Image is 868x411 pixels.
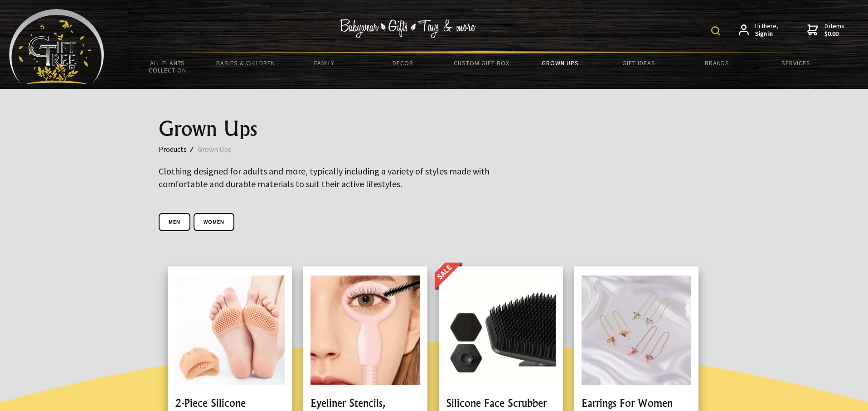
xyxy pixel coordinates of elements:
[824,22,844,38] span: 0 items
[364,53,442,73] a: Decor
[285,53,364,73] a: Family
[128,53,207,80] a: All Plants Collection
[198,143,242,155] a: Grown Ups
[807,22,844,38] a: 0 items$0.00
[824,30,844,38] strong: $0.00
[159,118,710,140] h1: Grown Ups
[711,26,720,35] img: product search
[9,9,104,84] img: Babyware - Gifts - Toys and more...
[756,53,835,73] a: Services
[434,262,466,292] img: OnSale
[739,22,778,38] a: Hi there,Sign in
[442,53,521,73] a: Custom Gift Box
[755,30,778,38] strong: Sign in
[678,53,756,73] a: Brands
[755,22,778,38] span: Hi there,
[159,213,190,231] a: Men
[521,53,599,73] a: Grown Ups
[340,19,476,38] img: Babywear - Gifts - Toys & more
[159,165,490,189] big: Clothing designed for adults and more, typically including a variety of styles made with comforta...
[599,53,678,73] a: Gift Ideas
[159,143,198,155] a: Products
[194,213,234,231] a: Women
[207,53,285,73] a: Babies & Children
